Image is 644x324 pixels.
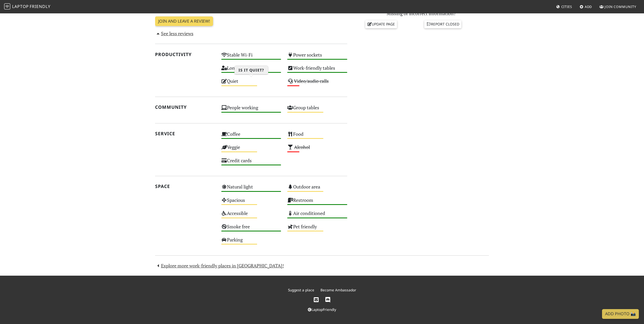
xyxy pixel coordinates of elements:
h2: Productivity [155,52,215,57]
span: Add [585,4,592,9]
h2: Space [155,184,215,189]
p: Missing or incorrect information? [353,10,489,17]
div: Parking [218,236,284,249]
a: Add [578,2,594,11]
a: Report closed [424,20,461,28]
div: Natural light [218,183,284,196]
h2: Community [155,104,215,110]
div: Spacious [218,196,284,209]
div: Restroom [284,196,350,209]
div: Long stays [218,64,284,77]
a: Suggest a place [288,287,314,292]
a: Join and leave a review! [155,16,213,26]
span: Laptop [12,4,29,9]
a: Join Community [597,2,638,11]
a: Cities [554,2,574,11]
div: Credit cards [218,156,284,169]
div: Coffee [218,130,284,143]
div: Quiet [218,77,284,90]
h3: Is it quiet? [234,66,268,75]
div: People working [218,103,284,116]
a: See less reviews [155,30,193,37]
div: Food [284,130,350,143]
span: Join Community [605,4,636,9]
div: Air conditioned [284,209,350,222]
span: Cities [561,4,572,9]
a: Become Ambassador [320,287,356,292]
a: Explore more work-friendly places in [GEOGRAPHIC_DATA]! [155,263,284,269]
div: Veggie [218,143,284,156]
span: Friendly [30,4,50,9]
div: Group tables [284,103,350,116]
div: Pet friendly [284,222,350,236]
div: Work-friendly tables [284,64,350,77]
div: Power sockets [284,51,350,64]
s: Video/audio calls [294,78,329,84]
div: Outdoor area [284,183,350,196]
h2: Service [155,131,215,136]
s: Alcohol [294,144,310,150]
div: Smoke free [218,222,284,236]
div: Accessible [218,209,284,222]
div: Stable Wi-Fi [218,51,284,64]
a: Update page [365,20,397,28]
img: LaptopFriendly [4,3,10,10]
a: LaptopFriendly LaptopFriendly [4,2,50,11]
a: LaptopFriendly [308,307,336,312]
